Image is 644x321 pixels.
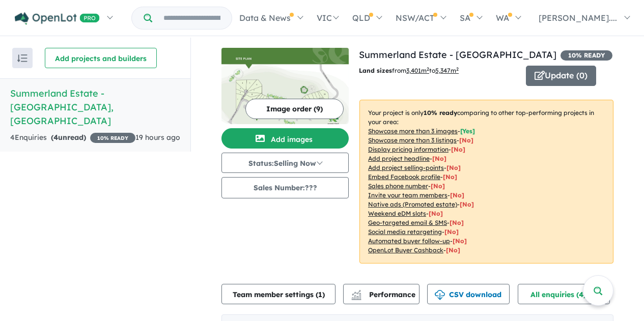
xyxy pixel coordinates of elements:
u: Automated buyer follow-up [368,237,450,245]
span: [ No ] [446,164,461,171]
span: [No] [444,228,459,236]
u: Social media retargeting [368,228,442,236]
span: [PERSON_NAME].... [539,13,617,23]
u: OpenLot Buyer Cashback [368,246,443,254]
button: Add images [221,128,349,149]
input: Try estate name, suburb, builder or developer [154,7,230,29]
span: [No] [450,219,464,226]
button: Team member settings (1) [221,284,335,304]
span: to [429,67,459,74]
h5: Summerland Estate - [GEOGRAPHIC_DATA] , [GEOGRAPHIC_DATA] [10,86,180,128]
u: Sales phone number [368,182,428,190]
span: [ Yes ] [460,127,475,135]
button: CSV download [427,284,510,304]
img: download icon [435,290,445,300]
sup: 2 [427,66,429,72]
span: [No] [429,210,443,217]
p: Your project is only comparing to other top-performing projects in your area: - - - - - - - - - -... [359,100,613,264]
span: [ No ] [450,191,464,199]
u: Display pricing information [368,145,449,153]
b: Land sizes [359,67,392,74]
u: 5,347 m [435,67,459,74]
img: Summerland Estate - Rainbow Flat [221,48,349,124]
img: line-chart.svg [352,290,361,296]
img: sort.svg [17,54,27,62]
u: Showcase more than 3 listings [368,136,457,144]
button: Update (0) [526,66,596,86]
img: Openlot PRO Logo White [15,12,100,25]
p: from [359,66,518,76]
span: [ No ] [431,182,445,190]
span: [No] [453,237,467,245]
u: Embed Facebook profile [368,173,440,181]
a: Summerland Estate - [GEOGRAPHIC_DATA] [359,49,556,61]
span: 10 % READY [561,50,612,61]
u: Native ads (Promoted estate) [368,200,457,208]
button: Image order (9) [245,99,344,119]
button: Status:Selling Now [221,153,349,173]
button: All enquiries (4) [518,284,610,304]
u: Invite your team members [368,191,447,199]
b: 10 % ready [424,109,457,116]
button: Sales Number:??? [221,177,349,198]
u: Add project selling-points [368,164,444,171]
span: 19 hours ago [135,133,180,142]
span: [ No ] [443,173,457,181]
button: Performance [343,284,419,304]
span: [No] [446,246,460,254]
strong: ( unread) [51,133,86,142]
span: 10 % READY [90,133,135,143]
span: 1 [318,290,322,299]
u: Add project headline [368,155,430,162]
span: [No] [460,200,474,208]
u: 3,401 m [406,67,429,74]
span: Performance [353,290,415,299]
u: Weekend eDM slots [368,210,426,217]
span: [ No ] [451,145,465,153]
u: Geo-targeted email & SMS [368,219,447,226]
span: [ No ] [459,136,473,144]
sup: 2 [456,66,459,72]
u: Showcase more than 3 images [368,127,458,135]
div: 4 Enquir ies [10,132,135,144]
img: bar-chart.svg [351,293,361,300]
span: 4 [53,133,58,142]
span: [ No ] [432,155,446,162]
button: Add projects and builders [45,48,157,68]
